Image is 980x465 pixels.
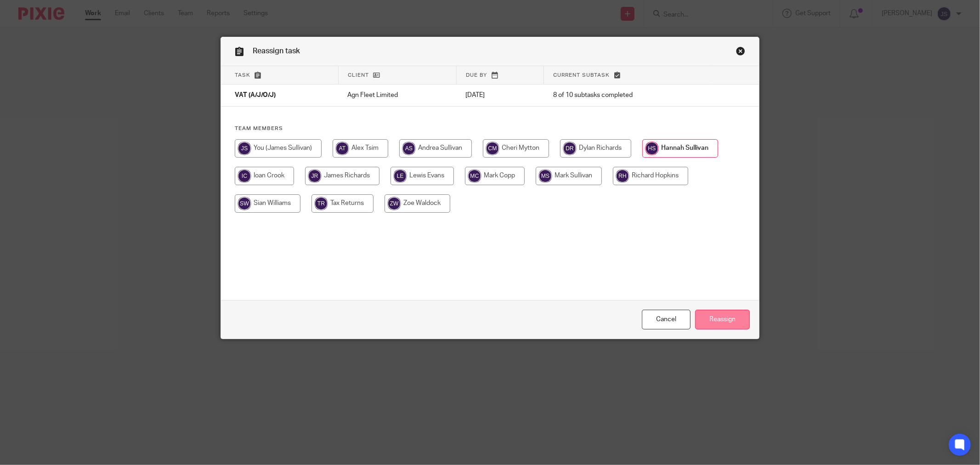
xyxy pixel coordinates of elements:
[544,85,712,107] td: 8 of 10 subtasks completed
[466,91,535,100] p: [DATE]
[253,47,300,55] span: Reassign task
[235,125,745,132] h4: Team members
[642,310,691,329] a: Close this dialog window
[347,91,447,100] p: Agn Fleet Limited
[235,92,276,99] span: VAT (A/J/O/J)
[553,73,610,78] span: Current subtask
[348,73,369,78] span: Client
[695,310,750,329] input: Reassign
[466,73,487,78] span: Due by
[736,46,745,59] a: Close this dialog window
[235,73,250,78] span: Task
